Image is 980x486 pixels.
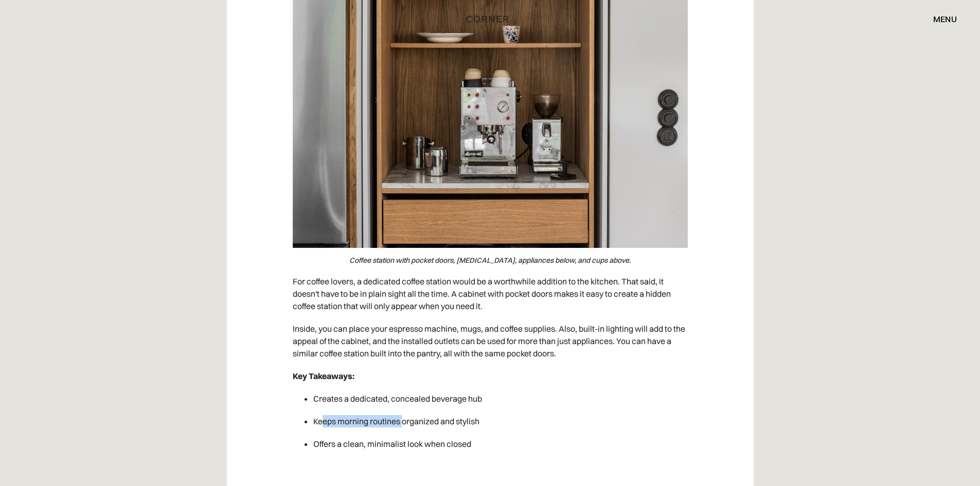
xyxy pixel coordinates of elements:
div: menu [933,15,957,23]
p: For coffee lovers, a dedicated coffee station would be a worthwhile addition to the kitchen. That... [293,270,688,317]
p: ‍ [293,460,688,483]
strong: Key Takeaways: [293,371,354,381]
li: Keeps morning routines organized and stylish [313,410,688,433]
li: Creates a dedicated, concealed beverage hub [313,387,688,410]
em: Coffee station with pocket doors, [MEDICAL_DATA], appliances below, and cups above. [349,256,631,265]
li: Offers a clean, minimalist look when closed [313,433,688,455]
p: Inside, you can place your espresso machine, mugs, and coffee supplies. Also, built-in lighting w... [293,317,688,365]
div: menu [923,10,957,28]
a: home [454,12,527,26]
